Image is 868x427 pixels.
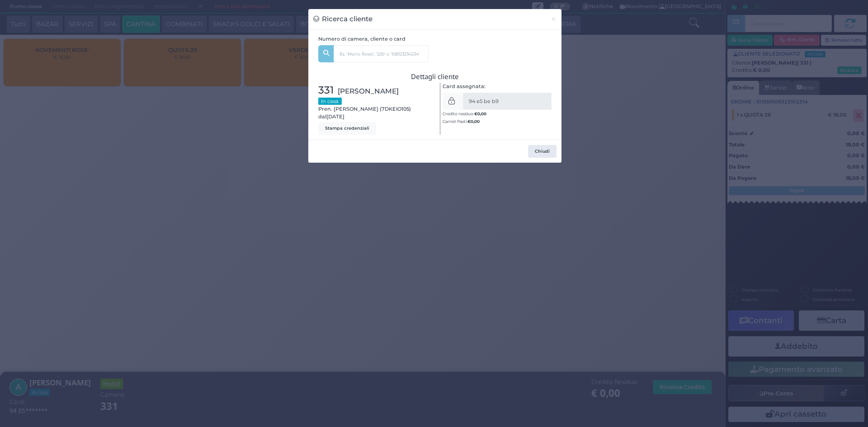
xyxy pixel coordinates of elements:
small: Credito residuo: [443,111,486,116]
span: [DATE] [326,113,344,121]
span: 331 [318,83,334,98]
div: Pren. [PERSON_NAME] (7DKEIO105) dal [313,83,435,135]
input: Es. 'Mario Rossi', '220' o '108123234234' [334,45,429,62]
small: Carnet Pasti: [443,119,480,124]
b: € [467,119,480,124]
button: Chiudi [546,9,561,29]
span: 0,00 [477,111,486,117]
button: Stampa credenziali [318,122,376,135]
label: Card assegnata: [443,83,486,90]
h3: Ricerca cliente [313,14,373,24]
h3: Dettagli cliente [318,73,552,80]
button: Chiudi [528,145,557,158]
label: Numero di camera, cliente o card [318,35,406,43]
span: [PERSON_NAME] [338,86,399,96]
span: 0,00 [471,118,480,124]
small: In casa [318,98,342,105]
span: × [551,14,557,24]
b: € [474,111,486,116]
